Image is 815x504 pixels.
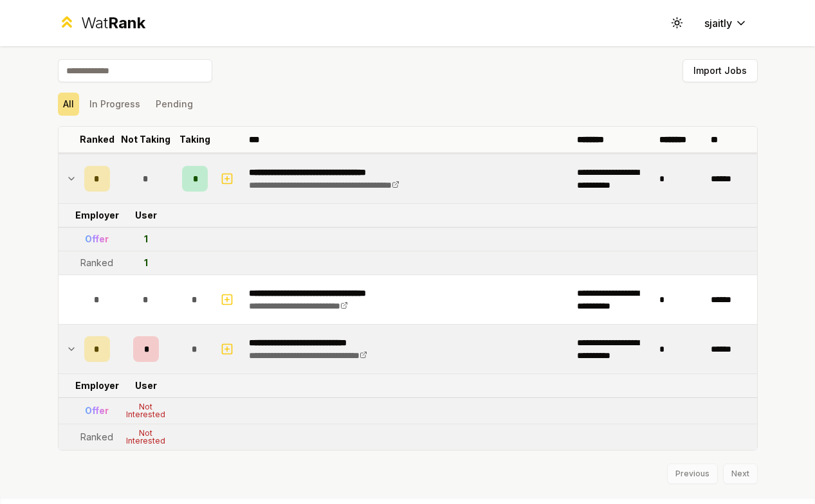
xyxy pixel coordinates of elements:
button: Import Jobs [682,59,758,82]
div: Offer [85,233,109,246]
div: Wat [81,13,145,33]
td: Employer [79,374,115,397]
div: Offer [85,404,109,417]
div: 1 [144,256,148,269]
a: WatRank [58,13,146,33]
button: In Progress [84,93,145,116]
div: Not Interested [120,403,172,419]
div: Ranked [80,431,113,444]
p: Not Taking [121,133,170,146]
button: Pending [151,93,198,116]
p: Taking [179,133,210,146]
span: Rank [108,14,145,32]
button: All [58,93,79,116]
div: Not Interested [120,429,172,445]
td: Employer [79,204,115,227]
button: sjaitly [694,12,758,35]
p: Ranked [80,133,114,146]
div: 1 [144,233,148,246]
span: sjaitly [704,15,732,31]
td: User [115,204,177,227]
td: User [115,374,177,397]
div: Ranked [80,256,113,269]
